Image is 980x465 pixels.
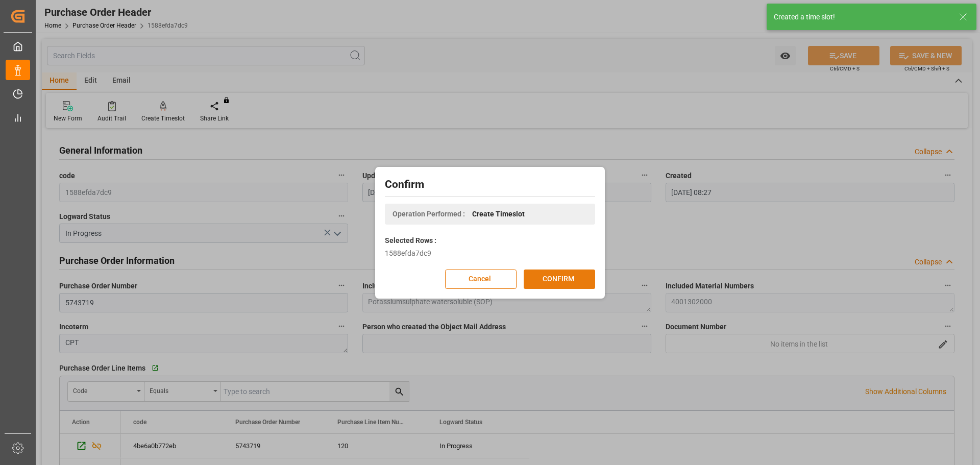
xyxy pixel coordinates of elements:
[472,209,525,219] span: Create Timeslot
[385,248,595,259] div: 1588efda7dc9
[445,270,517,289] button: Cancel
[393,209,465,219] span: Operation Performed :
[385,177,595,193] h2: Confirm
[524,270,595,289] button: CONFIRM
[774,12,949,22] div: Created a time slot!
[385,235,436,246] label: Selected Rows :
